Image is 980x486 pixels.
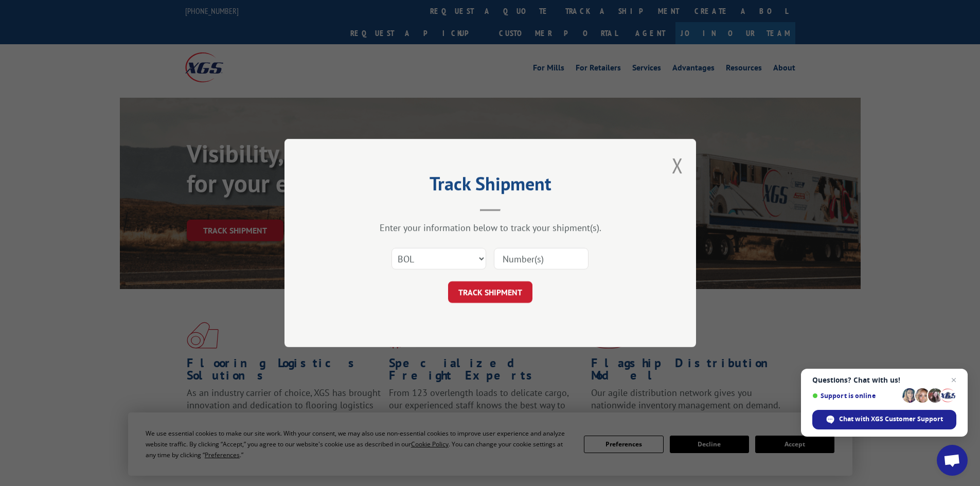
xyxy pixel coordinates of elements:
[937,445,968,476] div: Open chat
[948,374,960,386] span: Close chat
[336,222,645,233] div: Enter your information below to track your shipment(s).
[812,392,899,400] span: Support is online
[494,248,589,269] input: Number(s)
[448,281,532,303] button: TRACK SHIPMENT
[812,410,956,429] div: Chat with XGS Customer Support
[839,415,943,424] span: Chat with XGS Customer Support
[336,176,645,196] h2: Track Shipment
[672,152,683,179] button: Close modal
[812,376,956,384] span: Questions? Chat with us!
